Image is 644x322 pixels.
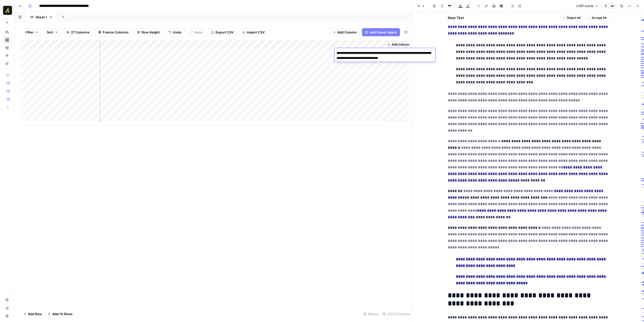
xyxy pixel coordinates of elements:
span: Accept All [592,16,607,20]
button: Export CSV [208,28,237,36]
button: Reject All [560,15,583,21]
span: Add Column [392,42,409,47]
span: Export CSV [216,30,233,35]
span: Freeze Columns [103,30,129,35]
h2: New Text [448,15,464,20]
span: Add 10 Rows [52,311,72,316]
span: 27 Columns [71,30,90,35]
span: Import CSV [247,30,265,35]
a: Insights [3,44,11,52]
a: Settings [3,296,11,304]
button: Add Column [385,41,411,48]
button: Undo [165,28,185,36]
button: Accept All [585,15,609,21]
a: Home [3,28,11,36]
button: Add 10 Rows [45,310,75,318]
button: 27 Columns [63,28,93,36]
a: Your Data [3,59,11,67]
button: Sort [44,28,61,36]
button: Freeze Columns [95,28,132,36]
a: Browse [3,36,11,44]
span: Add Power Agent [370,30,397,35]
button: Add Row [20,310,45,318]
span: Redo [194,30,203,35]
button: Workspace: Marketers in Demand [3,4,11,17]
span: Filter [26,30,34,35]
button: Help + Support [3,312,11,320]
span: Add Row [28,311,42,316]
button: Add Column [330,28,360,36]
span: Row Height [142,30,160,35]
button: Add Power Agent [362,28,400,36]
a: Opportunities [3,52,11,60]
span: Add Column [337,30,357,35]
button: Filter [22,28,42,36]
button: Row Height [134,28,163,36]
span: 2.955 words [576,4,593,8]
span: Reject All [567,16,581,20]
button: Redo [187,28,206,36]
span: Sort [47,30,53,35]
button: Import CSV [239,28,268,36]
div: 27/27 Columns [381,310,412,318]
button: 2.955 words [574,3,600,9]
a: Sheet 1 [26,12,57,22]
img: Marketers in Demand Logo [3,6,12,15]
div: 8 Rows [361,310,381,318]
span: Undo [173,30,181,35]
div: Sheet 1 [35,15,47,20]
a: Usage [3,304,11,312]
